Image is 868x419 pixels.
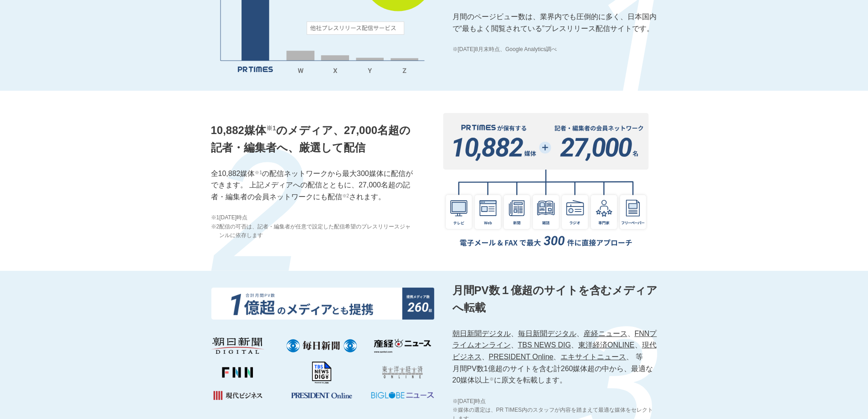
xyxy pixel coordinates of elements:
img: 10,882媒体※1のメディア、27,000名超の記者・編集者へ、厳選して配信 [434,102,657,260]
span: 配信の可否は、記者・編集者が任意で設定した配信希望のプレスリリースジャンルに依存します [219,222,416,240]
a: 東洋経済ONLINE [578,341,635,349]
span: ※2 [211,222,220,240]
a: エキサイトニュース [560,353,626,361]
span: ※[DATE]8月末時点、Google Analytics調べ [452,45,657,54]
a: PRESIDENT Online [489,353,554,361]
span: ※2 [342,193,349,198]
span: [DATE]時点 [219,213,247,222]
a: TBS NEWS DIG [518,341,571,349]
span: ※1 [211,213,220,222]
span: ※1 [266,124,276,132]
a: 朝日新聞デジタル [452,330,511,337]
p: 10,882媒体 のメディア、27,000名超の記者・編集者へ、厳選して配信 [211,122,416,157]
p: 月間のページビュー数は、業界内でも圧倒的に多く、日本国内で“最もよく閲覧されている”プレスリリース配信サイトです。 [452,11,657,34]
a: 現代ビジネス [452,341,657,361]
span: ※[DATE]時点 [452,397,657,406]
p: 全10,882媒体 の配信ネットワークから最大300媒体に配信ができます。 上記メディアへの配信とともに、27,000名超の記者・編集者の会員ネットワークにも配信 されます。 [211,168,416,203]
a: 毎日新聞デジタル [518,330,576,337]
p: 月間PV数１億超のサイトを含むメディアへ転載 [452,282,657,317]
span: ※ [489,377,494,382]
p: 、 、 、 、 、 、 、 、 、 等 月間PV数1億超のサイトを含む計260媒体超の中から、最適な20媒体以上 に原文を転載します。 [452,328,657,386]
span: ※1 [255,170,262,175]
a: 産経ニュース [584,330,627,337]
img: 合計月間PV数 1億超のメディアとも提携 [211,287,434,400]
